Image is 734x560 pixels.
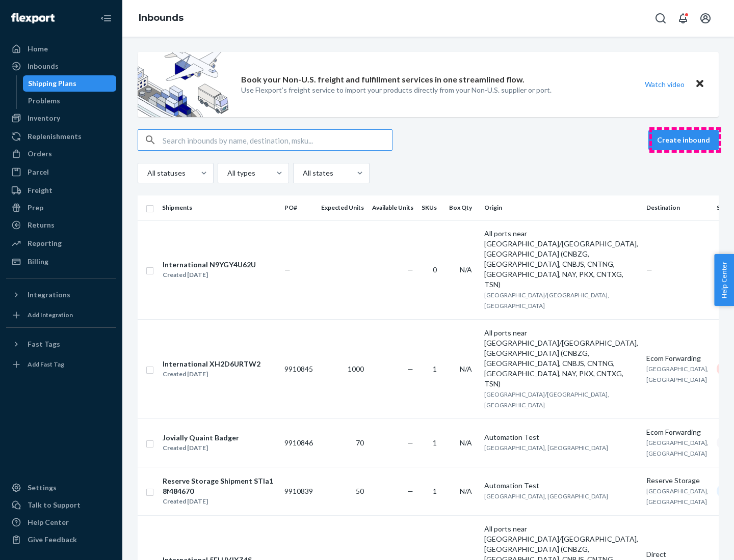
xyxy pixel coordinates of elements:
[163,130,392,150] input: Search inbounds by name, destination, msku...
[280,467,317,515] td: 9910839
[6,235,116,251] a: Reporting
[28,78,76,89] div: Shipping Plans
[646,427,709,437] div: Ecom Forwarding
[407,438,413,447] span: —
[6,200,116,216] a: Prep
[407,365,413,373] span: —
[28,535,77,545] div: Give Feedback
[139,12,183,23] a: Inbounds
[6,356,116,373] a: Add Fast Tag
[28,61,59,71] div: Inbounds
[23,75,117,92] a: Shipping Plans
[163,443,239,453] div: Created [DATE]
[6,514,116,530] a: Help Center
[484,444,608,452] span: [GEOGRAPHIC_DATA], [GEOGRAPHIC_DATA]
[163,260,256,270] div: International N9YGY4U62U
[650,8,671,29] button: Open Search Box
[28,185,53,195] div: Freight
[6,287,116,303] button: Integrations
[28,167,49,177] div: Parcel
[646,365,709,383] span: [GEOGRAPHIC_DATA], [GEOGRAPHIC_DATA]
[368,195,417,220] th: Available Units
[28,238,62,248] div: Reporting
[695,8,716,29] button: Open account menu
[348,365,364,373] span: 1000
[28,203,43,213] div: Prep
[163,359,260,369] div: International XH2D6URTW2
[28,149,52,159] div: Orders
[6,128,116,145] a: Replenishments
[280,195,317,220] th: PO#
[284,265,291,274] span: —
[241,74,525,86] p: Book your Non-U.S. freight and fulfillment services in one streamlined flow.
[6,254,116,270] a: Billing
[28,339,60,349] div: Fast Tags
[484,291,609,310] span: [GEOGRAPHIC_DATA]/[GEOGRAPHIC_DATA], [GEOGRAPHIC_DATA]
[356,438,364,447] span: 70
[646,353,709,363] div: Ecom Forwarding
[484,328,638,389] div: All ports near [GEOGRAPHIC_DATA]/[GEOGRAPHIC_DATA], [GEOGRAPHIC_DATA] (CNBZG, [GEOGRAPHIC_DATA], ...
[646,439,709,457] span: [GEOGRAPHIC_DATA], [GEOGRAPHIC_DATA]
[484,432,638,442] div: Automation Test
[6,336,116,352] button: Fast Tags
[460,487,472,495] span: N/A
[646,549,709,559] div: Direct
[6,217,116,233] a: Returns
[484,492,608,500] span: [GEOGRAPHIC_DATA], [GEOGRAPHIC_DATA]
[648,130,719,150] button: Create inbound
[130,4,192,33] ol: breadcrumbs
[6,41,116,57] a: Home
[28,360,64,369] div: Add Fast Tag
[302,168,303,178] input: All states
[28,131,82,142] div: Replenishments
[11,13,55,23] img: Flexport logo
[28,483,57,493] div: Settings
[646,265,652,274] span: —
[407,487,413,495] span: —
[28,220,55,230] div: Returns
[146,168,147,178] input: All statuses
[6,480,116,496] a: Settings
[417,195,445,220] th: SKUs
[6,182,116,199] a: Freight
[163,476,276,496] div: Reserve Storage Shipment STIa18f484670
[646,475,709,486] div: Reserve Storage
[460,365,472,373] span: N/A
[163,270,256,280] div: Created [DATE]
[96,8,116,29] button: Close Navigation
[433,265,437,274] span: 0
[407,265,413,274] span: —
[6,531,116,548] button: Give Feedback
[6,307,116,323] a: Add Integration
[460,438,472,447] span: N/A
[163,496,276,507] div: Created [DATE]
[638,77,691,92] button: Watch video
[317,195,368,220] th: Expected Units
[433,438,437,447] span: 1
[646,487,709,506] span: [GEOGRAPHIC_DATA], [GEOGRAPHIC_DATA]
[480,195,642,220] th: Origin
[28,113,60,123] div: Inventory
[445,195,480,220] th: Box Qty
[28,290,70,300] div: Integrations
[484,229,638,290] div: All ports near [GEOGRAPHIC_DATA]/[GEOGRAPHIC_DATA], [GEOGRAPHIC_DATA] (CNBZG, [GEOGRAPHIC_DATA], ...
[280,418,317,467] td: 9910846
[642,195,713,220] th: Destination
[163,369,260,379] div: Created [DATE]
[6,58,116,74] a: Inbounds
[693,77,706,92] button: Close
[714,254,734,306] button: Help Center
[28,500,81,510] div: Talk to Support
[433,365,437,373] span: 1
[484,390,609,409] span: [GEOGRAPHIC_DATA]/[GEOGRAPHIC_DATA], [GEOGRAPHIC_DATA]
[28,257,48,267] div: Billing
[163,433,239,443] div: Jovially Quaint Badger
[280,319,317,418] td: 9910845
[460,265,472,274] span: N/A
[484,481,638,491] div: Automation Test
[6,110,116,126] a: Inventory
[6,146,116,162] a: Orders
[23,93,117,109] a: Problems
[673,8,693,29] button: Open notifications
